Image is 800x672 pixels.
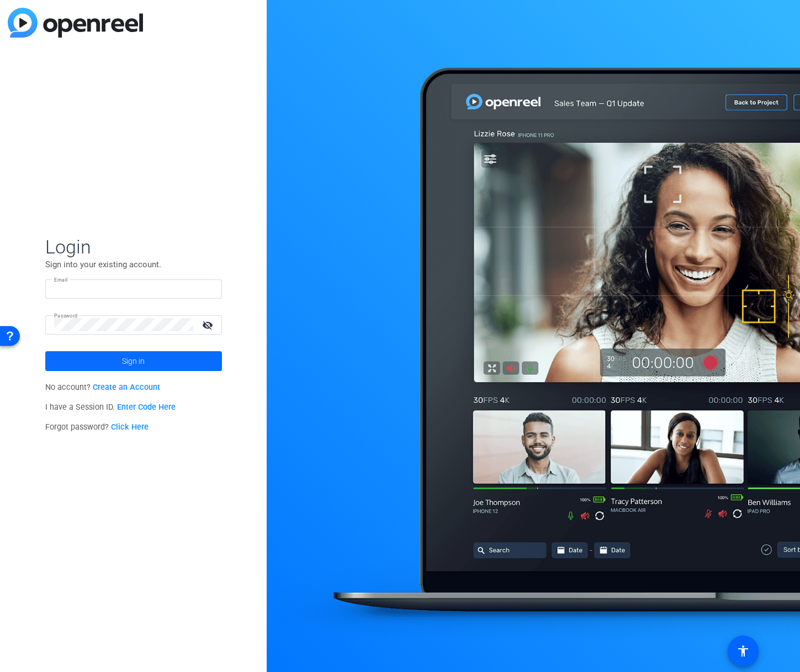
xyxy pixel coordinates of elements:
[45,403,176,412] span: I have a Session ID.
[54,277,68,283] mat-label: Email
[93,383,160,392] a: Create an Account
[195,317,222,333] mat-icon: visibility_off
[45,235,222,258] span: Login
[45,258,222,271] p: Sign into your existing account.
[45,351,222,371] button: Sign in
[8,8,143,38] img: blue-gradient.svg
[737,644,750,658] mat-icon: accessibility
[117,403,176,412] a: Enter Code Here
[54,282,213,295] input: Enter Email Address
[54,313,78,319] mat-label: Password
[45,383,161,392] span: No account?
[111,422,149,432] a: Click Here
[122,347,145,375] span: Sign in
[45,422,149,432] span: Forgot password?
